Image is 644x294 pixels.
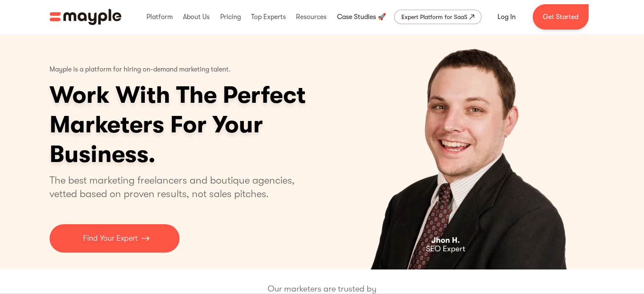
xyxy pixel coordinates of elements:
div: Platform [144,3,175,30]
div: About Us [181,3,212,30]
img: Mayple logo [50,9,122,25]
a: Get Started [533,4,589,30]
p: Find Your Expert [83,233,138,244]
p: Mayple is a platform for hiring on-demand marketing talent. [50,59,231,80]
a: Find Your Expert [50,224,180,253]
div: 4 of 4 [330,34,595,269]
div: Resources [294,3,329,30]
h1: Work With The Perfect Marketers For Your Business. [50,80,371,169]
div: carousel [330,34,595,269]
div: Pricing [218,3,243,30]
a: Log In [487,7,526,27]
p: The best marketing freelancers and boutique agencies, vetted based on proven results, not sales p... [50,173,305,201]
div: Expert Platform for SaaS [401,12,467,22]
a: Expert Platform for SaaS [394,10,481,24]
a: home [50,9,122,25]
div: Top Experts [249,3,288,30]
